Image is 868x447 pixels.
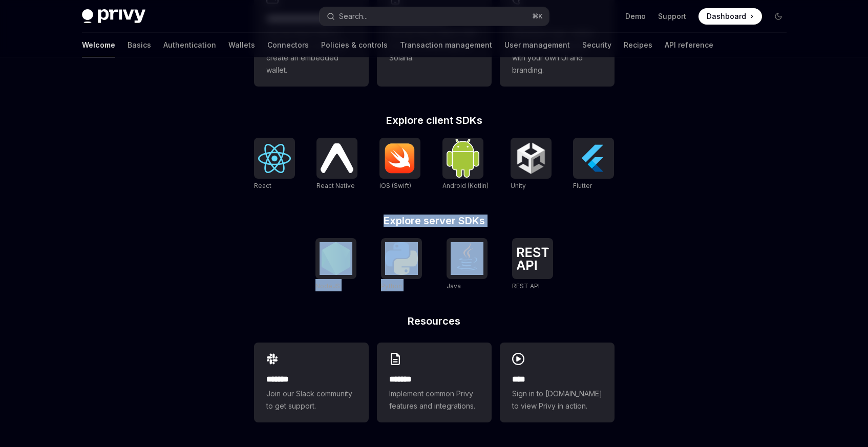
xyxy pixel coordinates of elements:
[254,343,369,422] a: **** **Join our Slack community to get support.
[573,182,592,189] span: Flutter
[254,182,271,189] span: React
[658,11,686,22] a: Support
[316,138,357,191] a: React NativeReact Native
[512,238,553,291] a: REST APIREST API
[254,316,615,326] h2: Resources
[82,33,115,57] a: Welcome
[442,182,489,189] span: Android (Kotlin)
[254,216,615,226] h2: Explore server SDKs
[447,238,488,291] a: JavaJava
[665,33,713,57] a: API reference
[315,282,340,290] span: NodeJS
[504,33,570,57] a: User management
[128,33,151,57] a: Basics
[698,8,762,25] a: Dashboard
[228,33,255,57] a: Wallets
[381,282,402,290] span: Python
[582,33,611,57] a: Security
[770,8,787,25] button: Toggle dark mode
[400,33,492,57] a: Transaction management
[321,33,388,57] a: Policies & controls
[516,247,549,270] img: REST API
[316,182,355,189] span: React Native
[258,144,291,173] img: React
[381,238,422,291] a: PythonPython
[511,138,552,191] a: UnityUnity
[379,182,411,189] span: iOS (Swift)
[163,33,216,57] a: Authentication
[384,143,416,174] img: iOS (Swift)
[321,143,353,173] img: React Native
[442,138,489,191] a: Android (Kotlin)Android (Kotlin)
[625,11,646,22] a: Demo
[320,242,352,275] img: NodeJS
[385,242,418,275] img: Python
[377,343,492,422] a: **** **Implement common Privy features and integrations.
[339,10,368,23] div: Search...
[515,142,547,175] img: Unity
[320,7,549,26] button: Open search
[254,115,615,125] h2: Explore client SDKs
[532,12,543,20] span: ⌘ K
[573,138,614,191] a: FlutterFlutter
[447,282,461,290] span: Java
[512,388,602,412] span: Sign in to [DOMAIN_NAME] to view Privy in action.
[267,33,309,57] a: Connectors
[451,242,483,275] img: Java
[315,238,356,291] a: NodeJSNodeJS
[512,282,540,290] span: REST API
[266,388,356,412] span: Join our Slack community to get support.
[379,138,420,191] a: iOS (Swift)iOS (Swift)
[511,182,526,189] span: Unity
[447,139,479,177] img: Android (Kotlin)
[82,9,145,24] img: dark logo
[389,388,479,412] span: Implement common Privy features and integrations.
[624,33,652,57] a: Recipes
[577,142,610,175] img: Flutter
[254,138,295,191] a: ReactReact
[707,11,746,22] span: Dashboard
[500,343,615,422] a: ****Sign in to [DOMAIN_NAME] to view Privy in action.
